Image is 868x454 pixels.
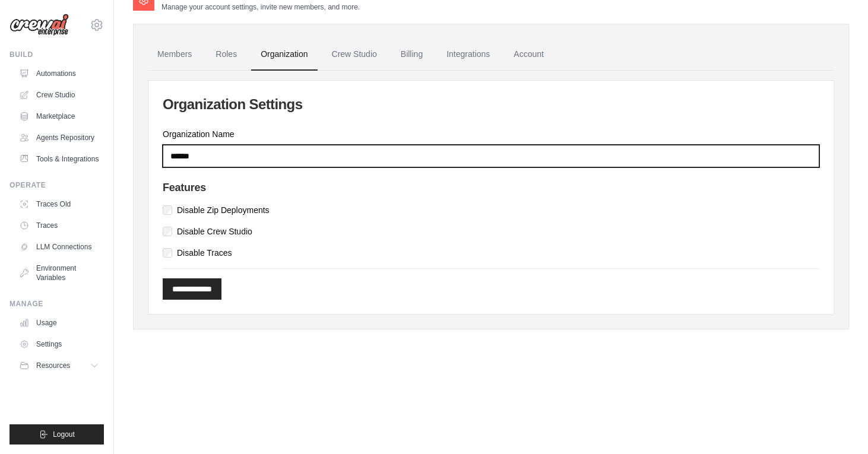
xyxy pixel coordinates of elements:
[161,2,360,12] p: Manage your account settings, invite new members, and more.
[14,237,104,256] a: LLM Connections
[322,39,387,71] a: Crew Studio
[14,85,104,104] a: Crew Studio
[437,39,499,71] a: Integrations
[148,39,201,71] a: Members
[14,64,104,83] a: Automations
[251,39,317,71] a: Organization
[14,195,104,214] a: Traces Old
[14,313,104,332] a: Usage
[9,14,69,36] img: Logo
[14,216,104,235] a: Traces
[14,259,104,287] a: Environment Variables
[14,335,104,354] a: Settings
[53,430,75,439] span: Logout
[177,204,270,216] label: Disable Zip Deployments
[14,128,104,147] a: Agents Repository
[504,39,553,71] a: Account
[163,182,819,195] h4: Features
[177,247,232,259] label: Disable Traces
[14,356,104,375] button: Resources
[206,39,246,71] a: Roles
[14,150,104,169] a: Tools & Integrations
[177,226,252,237] label: Disable Crew Studio
[163,128,819,140] label: Organization Name
[9,299,104,309] div: Manage
[9,50,104,59] div: Build
[9,424,104,445] button: Logout
[163,95,819,114] h2: Organization Settings
[14,107,104,126] a: Marketplace
[36,361,70,370] span: Resources
[9,180,104,190] div: Operate
[391,39,432,71] a: Billing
